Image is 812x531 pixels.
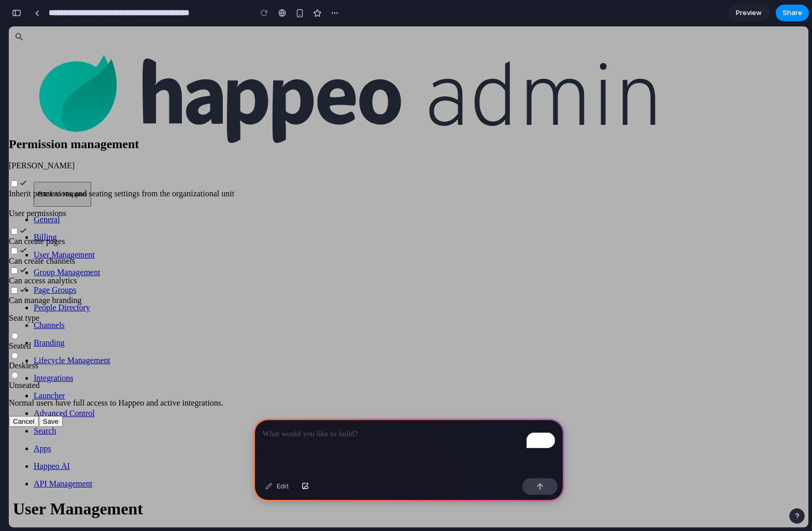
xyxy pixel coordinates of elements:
a: Preview [728,5,770,21]
button: Save [30,390,54,400]
span: Share [782,8,802,18]
div: To enrich screen reader interactions, please activate Accessibility in Grammarly extension settings [253,419,564,474]
span: Preview [736,8,762,18]
button: Share [776,5,809,21]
